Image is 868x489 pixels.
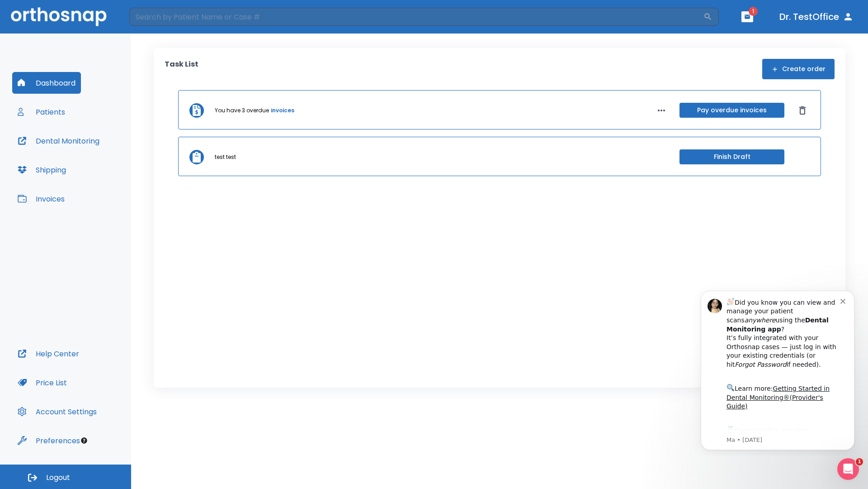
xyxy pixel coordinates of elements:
[271,106,294,115] a: invoices
[39,153,153,162] p: Message from Ma, sent 7w ago
[39,144,120,161] a: App Store
[12,343,85,364] button: Help Center
[679,103,784,118] button: Pay overdue invoices
[215,106,269,115] p: You have 3 overdue
[11,7,107,26] img: Orthosnap
[80,436,88,445] div: Tooltip anchor
[153,14,160,21] button: Dismiss notification
[12,188,70,210] button: Invoices
[215,153,236,161] p: test test
[679,149,784,164] button: Finish Draft
[39,142,153,188] div: Download the app: | ​ Let us know if you need help getting started!
[12,72,81,94] button: Dashboard
[46,473,70,483] span: Logout
[776,9,857,25] button: Dr. TestOffice
[12,372,72,393] button: Price List
[795,103,810,118] button: Dismiss
[762,59,835,79] button: Create order
[12,401,102,422] button: Account Settings
[12,430,85,451] button: Preferences
[687,283,868,455] iframe: Intercom notifications message
[856,458,863,465] span: 1
[837,458,859,480] iframe: Intercom live chat
[165,59,198,79] p: Task List
[12,159,71,181] button: Shipping
[129,8,703,26] input: Search by Patient Name or Case #
[12,101,71,123] button: Patients
[749,7,758,16] span: 1
[12,130,105,152] button: Dental Monitoring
